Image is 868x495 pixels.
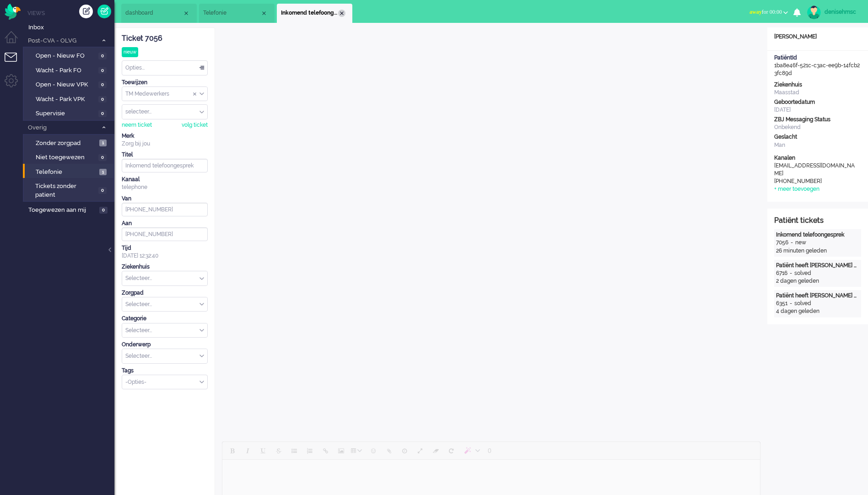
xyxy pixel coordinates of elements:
[122,183,208,191] div: telephone
[27,152,113,162] a: Niet toegewezen 0
[27,79,113,89] a: Open - Nieuw VPK 0
[122,367,208,375] div: Tags
[36,168,97,177] span: Telefonie
[27,94,113,104] a: Wacht - Park VPK 0
[97,5,111,18] a: Quick Ticket
[36,95,96,104] span: Wacht - Park VPK
[749,9,782,15] span: for 00:00
[5,4,21,20] img: flow_omnibird.svg
[36,81,96,89] span: Open - Nieuw VPK
[787,300,794,307] div: -
[27,204,114,215] a: Toegewezen aan mij 0
[774,141,861,149] div: Man
[4,4,534,20] body: Rich Text Area. Press ALT-0 for help.
[122,33,208,44] div: Ticket 7056
[203,9,260,17] span: Telefonie
[99,207,108,214] span: 0
[122,79,208,86] div: Toewijzen
[776,307,859,315] div: 4 dagen geleden
[774,162,857,178] div: [EMAIL_ADDRESS][DOMAIN_NAME]
[27,50,113,60] a: Open - Nieuw FO 0
[28,23,114,32] span: Inbox
[774,154,861,162] div: Kanalen
[122,121,152,129] div: neem ticket
[36,52,96,60] span: Open - Nieuw FO
[774,89,861,97] div: Maasstad
[776,300,787,307] div: 6351
[36,153,96,162] span: Niet toegewezen
[774,178,857,185] div: [PHONE_NUMBER]
[122,195,208,203] div: Van
[98,53,107,59] span: 0
[795,239,806,247] div: new
[5,6,21,13] a: Omnidesk
[28,206,97,215] span: Toegewezen aan mij
[787,269,794,277] div: -
[199,4,275,23] li: View
[98,187,107,194] span: 0
[122,375,208,390] div: Select Tags
[122,315,208,323] div: Categorie
[27,138,113,148] a: Zonder zorgpad 1
[774,116,861,124] div: ZBJ Messaging Status
[27,167,113,177] a: Telefonie 1
[776,277,859,285] div: 2 dagen geleden
[122,132,208,140] div: Merk
[182,121,208,129] div: volg ticket
[27,124,97,132] span: Overig
[98,154,107,161] span: 0
[99,140,107,146] span: 1
[122,220,208,227] div: Aan
[27,181,113,199] a: Tickets zonder patient 0
[774,133,861,141] div: Geslacht
[776,262,859,269] div: Patiënt heeft [PERSON_NAME] nog niet geactiveerd. Herinnering 3 (3)
[98,81,107,88] span: 0
[776,247,859,255] div: 26 minuten geleden
[36,139,97,148] span: Zonder zorgpad
[98,96,107,103] span: 0
[281,9,338,17] span: Inkomend telefoongesprek
[122,140,208,148] div: Zorg bij jou
[122,176,208,183] div: Kanaal
[260,10,268,17] div: Close tab
[774,185,819,193] div: + meer toevoegen
[794,269,811,277] div: solved
[35,182,96,199] span: Tickets zonder patient
[767,54,868,77] div: 1ba8e46f-521c-c3ac-ee9b-14fcb23fc89d
[744,5,793,19] button: awayfor 00:00
[125,9,183,17] span: dashboard
[767,33,868,41] div: [PERSON_NAME]
[774,124,861,131] div: Onbekend
[122,244,208,252] div: Tijd
[122,151,208,159] div: Titel
[27,108,113,118] a: Supervisie 0
[776,231,859,239] div: Inkomend telefoongesprek
[183,10,190,17] div: Close tab
[122,263,208,271] div: Ziekenhuis
[27,22,114,32] a: Inbox
[774,54,861,62] div: PatiëntId
[776,269,787,277] div: 6716
[5,31,25,52] li: Dashboard menu
[807,5,821,19] img: avatar
[122,227,208,241] input: +31612345678
[122,104,208,119] div: Assign User
[776,292,859,300] div: Patiënt heeft [PERSON_NAME] nog niet geactiveerd. Herinnering 1
[805,5,859,19] a: denisehmsc
[794,300,811,307] div: solved
[749,9,762,15] span: away
[338,10,345,17] div: Close tab
[122,86,208,102] div: Assign Group
[825,7,859,16] div: denisehmsc
[774,215,861,226] div: Patiënt tickets
[788,239,795,247] div: -
[774,106,861,114] div: [DATE]
[27,65,113,75] a: Wacht - Park FO 0
[79,5,93,18] div: Creëer ticket
[774,81,861,89] div: Ziekenhuis
[121,4,197,23] li: Dashboard
[122,47,138,57] div: nieuw
[122,341,208,349] div: Onderwerp
[36,66,96,75] span: Wacht - Park FO
[27,37,97,45] span: Post-CVA - OLVG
